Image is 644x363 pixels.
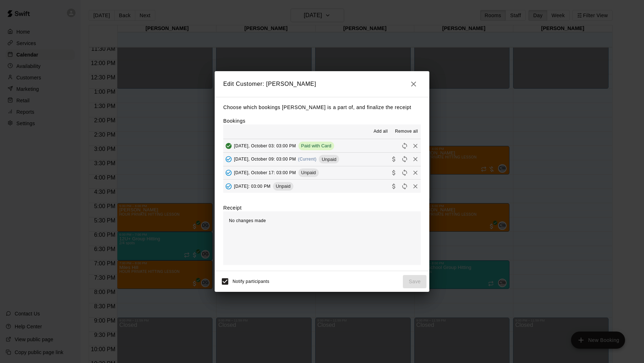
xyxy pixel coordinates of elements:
button: Added & Paid[DATE], October 03: 03:00 PMPaid with CardRescheduleRemove [223,139,421,152]
span: Unpaid [319,157,339,162]
span: Remove [410,170,421,175]
label: Bookings [223,118,245,124]
label: Receipt [223,204,241,211]
button: Added - Collect Payment[DATE]: 03:00 PMUnpaidCollect paymentRescheduleRemove [223,180,421,193]
span: Remove [410,156,421,162]
span: [DATE], October 17: 03:00 PM [234,170,296,175]
p: Choose which bookings [PERSON_NAME] is a part of, and finalize the receipt [223,103,421,112]
span: [DATE], October 09: 03:00 PM [234,157,296,162]
span: Remove all [395,128,418,135]
span: Unpaid [298,170,319,175]
span: No changes made [229,218,266,223]
button: Added - Collect Payment [223,154,234,165]
button: Added & Paid [223,141,234,151]
span: Collect payment [389,156,399,162]
button: Added - Collect Payment[DATE], October 09: 03:00 PM(Current)UnpaidCollect paymentRescheduleRemove [223,153,421,166]
span: Reschedule [399,143,410,148]
span: [DATE]: 03:00 PM [234,183,270,188]
span: Unpaid [273,183,293,189]
button: Add all [369,126,392,137]
span: Remove [410,143,421,148]
span: Paid with Card [298,143,335,148]
span: Notify participants [233,279,269,284]
span: Collect payment [389,183,399,188]
button: Added - Collect Payment[DATE], October 17: 03:00 PMUnpaidCollect paymentRescheduleRemove [223,166,421,180]
button: Added - Collect Payment [223,181,234,192]
h2: Edit Customer: [PERSON_NAME] [215,71,429,97]
span: Remove [410,183,421,188]
span: Add all [374,128,388,135]
span: Reschedule [399,156,410,162]
span: Reschedule [399,170,410,175]
span: Reschedule [399,183,410,188]
span: Collect payment [389,170,399,175]
span: (Current) [298,157,317,162]
button: Remove all [392,126,421,137]
button: Added - Collect Payment [223,167,234,178]
span: [DATE], October 03: 03:00 PM [234,143,296,148]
